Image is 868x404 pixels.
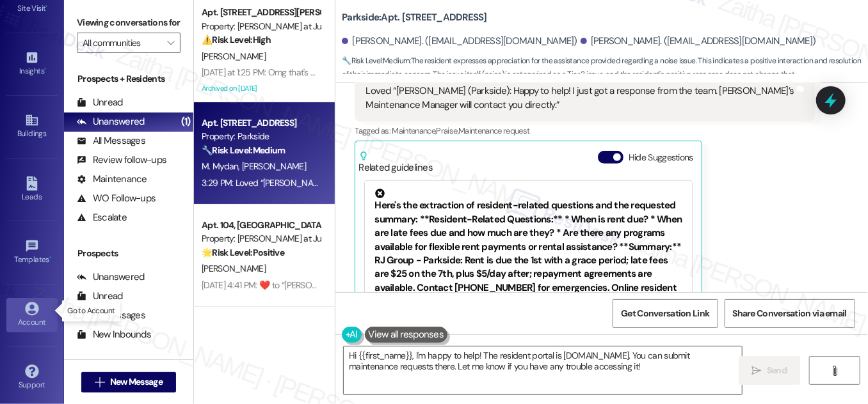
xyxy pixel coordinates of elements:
a: Insights • [6,47,58,81]
div: Prospects [64,247,193,260]
div: Escalate [77,211,127,224]
b: Parkside: Apt. [STREET_ADDRESS] [342,11,487,24]
div: Property: [PERSON_NAME] at June Road [202,20,320,33]
a: Support [6,361,58,395]
span: • [44,65,46,74]
div: Unanswered [77,115,145,128]
label: Hide Suggestions [629,151,693,164]
span: M. Mydan [202,160,242,172]
p: Go to Account [67,306,115,316]
div: Prospects + Residents [64,72,193,86]
span: • [49,253,51,262]
div: (1) [178,112,194,132]
div: Review follow-ups [77,153,166,167]
a: Leads [6,173,58,207]
div: Unread [77,96,123,109]
input: All communities [83,33,160,53]
button: Share Conversation via email [725,299,855,328]
div: Loved “[PERSON_NAME] (Parkside): Happy to help! I just got a response from the team. [PERSON_NAME... [366,84,794,112]
span: : The resident expresses appreciation for the assistance provided regarding a noise issue. This i... [342,54,868,82]
a: Buildings [6,109,58,144]
span: [PERSON_NAME] [202,263,266,274]
strong: ⚠️ Risk Level: High [202,34,271,45]
div: Tagged as: [355,121,814,140]
a: Templates • [6,235,58,270]
div: Unread [77,290,123,303]
span: Praise , [436,125,458,136]
button: Send [739,356,801,385]
span: Maintenance request [458,125,530,136]
i:  [95,377,104,387]
div: 3:29 PM: Loved “[PERSON_NAME] (Parkside): Happy to help! I just got a response from the team. [PE... [202,177,808,189]
strong: 🔧 Risk Level: Medium [202,144,285,156]
div: Related guidelines [358,151,433,175]
label: Viewing conversations for [77,13,181,33]
div: All Messages [77,134,145,148]
div: New Inbounds [77,328,151,341]
textarea: Hi {{first_name}}, I'm happy to help! The resident portal is [DOMAIN_NAME]. You can submit mainte... [344,346,742,394]
div: Apt. 104, [GEOGRAPHIC_DATA][PERSON_NAME] at June Road 2 [202,219,320,232]
a: Account [6,298,58,332]
span: Get Conversation Link [621,307,709,320]
span: [PERSON_NAME] [242,160,306,172]
strong: 🔧 Risk Level: Medium [342,56,410,66]
span: Maintenance , [392,125,436,136]
div: Archived on [DATE] [200,81,321,97]
div: [DATE] 4:41 PM: ​❤️​ to “ [PERSON_NAME] ([PERSON_NAME] at June Road): You're welcome, [PERSON_NAM... [202,279,746,291]
div: Property: [PERSON_NAME] at June Road [202,232,320,245]
span: Send [767,364,787,377]
div: Maintenance [77,173,147,186]
span: [PERSON_NAME] [202,50,266,62]
div: WO Follow-ups [77,192,156,205]
i:  [752,366,762,376]
div: [DATE] at 1:25 PM: Omg that's a lot. [202,66,328,78]
button: Get Conversation Link [613,299,718,328]
div: [PERSON_NAME]. ([EMAIL_ADDRESS][DOMAIN_NAME]) [342,35,577,48]
div: Property: Parkside [202,130,320,143]
div: Here's the extraction of resident-related questions and the requested summary: **Resident-Related... [374,189,682,308]
div: Apt. [STREET_ADDRESS] [202,116,320,130]
span: • [46,2,48,11]
div: Unanswered [77,270,145,284]
div: Apt. [STREET_ADDRESS][PERSON_NAME] [202,6,320,19]
i:  [830,366,839,376]
span: Share Conversation via email [733,307,847,320]
strong: 🌟 Risk Level: Positive [202,247,284,258]
i:  [167,38,174,48]
button: New Message [81,372,176,392]
div: [PERSON_NAME]. ([EMAIL_ADDRESS][DOMAIN_NAME]) [581,35,816,48]
span: New Message [110,375,163,389]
